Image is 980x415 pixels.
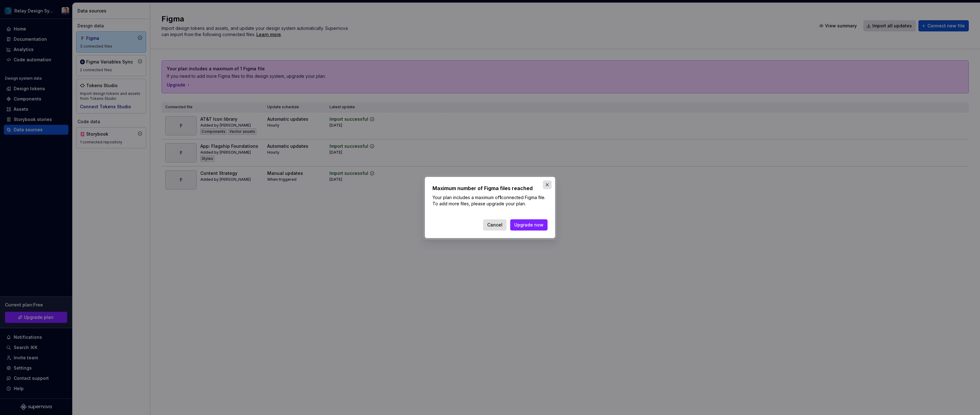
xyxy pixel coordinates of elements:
span: Cancel [487,222,502,228]
b: 1 [499,195,501,200]
button: Upgrade now [510,219,548,231]
button: Cancel [483,219,506,231]
p: Your plan includes a maximum of connected Figma file. To add more files, please upgrade your plan. [432,194,548,207]
h2: Maximum number of Figma files reached [432,184,548,192]
span: Upgrade now [514,222,544,228]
